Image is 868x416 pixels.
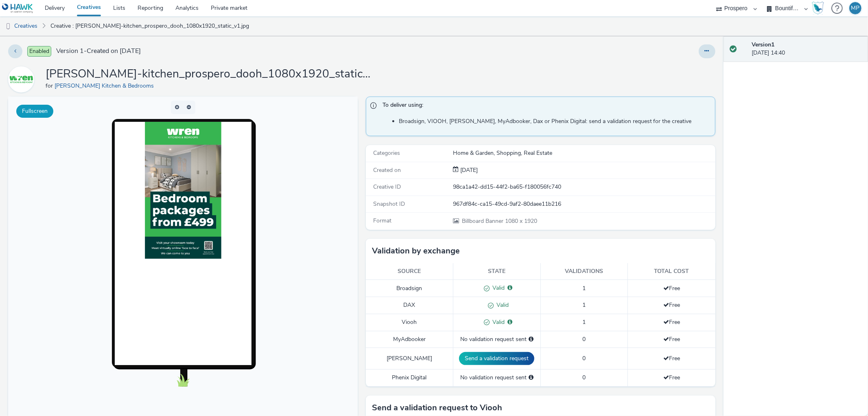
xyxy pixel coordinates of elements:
div: No validation request sent [457,374,536,382]
div: 967df84c-ca15-49cd-9af2-80daee11b216 [453,200,714,208]
td: Broadsign [366,280,453,297]
td: Phenix Digital [366,370,453,386]
th: Source [366,263,453,280]
div: Please select a deal below and click on Send to send a validation request to MyAdbooker. [529,335,533,343]
span: Free [663,318,680,326]
span: Free [663,335,680,343]
div: [DATE] 14:40 [752,41,861,57]
span: Billboard Banner [462,217,505,225]
span: Valid [490,318,505,326]
div: Please select a deal below and click on Send to send a validation request to Phenix Digital. [529,374,533,382]
li: Broadsign, VIOOH, [PERSON_NAME], MyAdbooker, Dax or Phenix Digital: send a validation request for... [399,117,711,125]
td: DAX [366,297,453,314]
img: Wren Kitchen & Bedrooms [9,68,33,91]
a: [PERSON_NAME] Kitchen & Bedrooms [55,82,157,90]
span: Format [373,217,391,225]
span: 0 [582,374,586,381]
span: Valid [494,301,509,309]
img: Hawk Academy [812,2,824,15]
span: for [46,82,55,90]
button: Fullscreen [16,105,53,118]
img: undefined Logo [2,3,33,13]
span: Created on [373,166,401,174]
span: Free [663,354,680,362]
div: Creation 28 October 2024, 14:40 [459,166,478,174]
span: Free [663,374,680,381]
h3: Validation by exchange [372,245,460,257]
span: 1 [582,318,586,326]
span: Categories [373,149,400,157]
button: Send a validation request [459,352,534,365]
span: Enabled [27,46,51,57]
span: 0 [582,335,586,343]
a: Wren Kitchen & Bedrooms [8,75,37,83]
span: 0 [582,354,586,362]
span: [DATE] [459,166,478,174]
span: 1080 x 1920 [461,217,537,225]
th: Total cost [628,263,715,280]
th: Validations [540,263,628,280]
span: Snapshot ID [373,200,405,208]
img: dooh [4,22,12,31]
td: Viooh [366,314,453,331]
span: 1 [582,284,586,292]
h1: [PERSON_NAME]-kitchen_prospero_dooh_1080x1920_static_v1.jpg [46,66,371,82]
h3: Send a validation request to Viooh [372,402,502,414]
span: To deliver using: [383,101,707,112]
img: Advertisement preview [136,25,213,162]
span: Creative ID [373,183,401,191]
th: State [453,263,540,280]
span: Valid [490,284,505,292]
span: Free [663,284,680,292]
div: Home & Garden, Shopping, Real Estate [453,149,714,157]
div: MP [851,2,860,14]
strong: Version 1 [752,41,774,48]
div: 98ca1a42-dd15-44f2-ba65-f180056fc740 [453,183,714,191]
span: Free [663,301,680,309]
td: MyAdbooker [366,331,453,348]
div: No validation request sent [457,335,536,343]
a: Creative : [PERSON_NAME]-kitchen_prospero_dooh_1080x1920_static_v1.jpg [46,16,253,36]
span: 1 [582,301,586,309]
a: Hawk Academy [812,2,827,15]
span: Version 1 - Created on [DATE] [56,46,141,56]
td: [PERSON_NAME] [366,348,453,370]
